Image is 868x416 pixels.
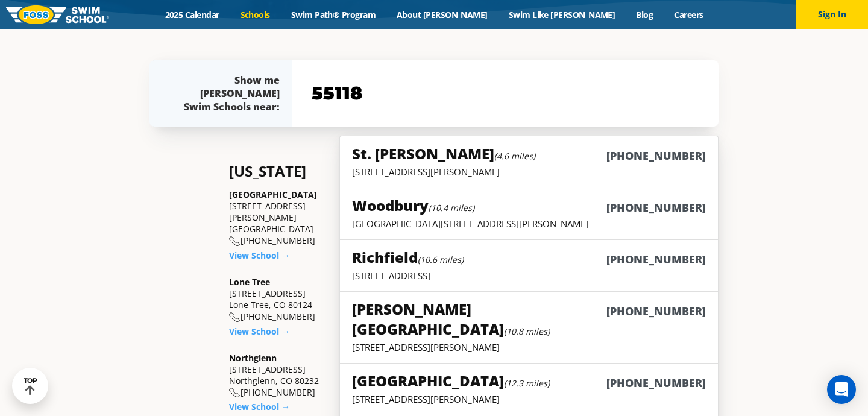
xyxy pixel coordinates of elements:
a: [PERSON_NAME][GEOGRAPHIC_DATA](10.8 miles)[PHONE_NUMBER][STREET_ADDRESS][PERSON_NAME] [339,291,719,364]
p: [STREET_ADDRESS][PERSON_NAME] [352,341,706,353]
a: [GEOGRAPHIC_DATA](12.3 miles)[PHONE_NUMBER][STREET_ADDRESS][PERSON_NAME] [339,363,719,415]
h6: [PHONE_NUMBER] [606,252,706,267]
p: [GEOGRAPHIC_DATA][STREET_ADDRESS][PERSON_NAME] [352,218,706,230]
a: Woodbury(10.4 miles)[PHONE_NUMBER][GEOGRAPHIC_DATA][STREET_ADDRESS][PERSON_NAME] [339,188,719,240]
h5: Richfield [352,247,464,267]
div: Show me [PERSON_NAME] Swim Schools near: [174,74,280,113]
p: [STREET_ADDRESS][PERSON_NAME] [352,393,706,405]
a: Careers [664,9,714,20]
small: (10.6 miles) [418,254,464,265]
a: Schools [230,9,280,20]
div: Open Intercom Messenger [827,375,856,404]
small: (4.6 miles) [494,150,535,162]
h5: [GEOGRAPHIC_DATA] [352,371,550,391]
p: [STREET_ADDRESS] [352,269,706,282]
h6: [PHONE_NUMBER] [606,376,706,391]
h5: St. [PERSON_NAME] [352,143,535,163]
input: YOUR ZIP CODE [309,76,702,111]
small: (10.4 miles) [429,202,474,213]
h6: [PHONE_NUMBER] [606,200,706,215]
img: FOSS Swim School Logo [6,5,109,24]
a: Richfield(10.6 miles)[PHONE_NUMBER][STREET_ADDRESS] [339,239,719,292]
a: Swim Path® Program [280,9,386,20]
h5: [PERSON_NAME][GEOGRAPHIC_DATA] [352,299,606,339]
a: 2025 Calendar [154,9,230,20]
h6: [PHONE_NUMBER] [606,304,706,339]
small: (10.8 miles) [504,326,550,337]
a: Swim Like [PERSON_NAME] [498,9,626,20]
div: TOP [24,377,37,396]
a: About [PERSON_NAME] [386,9,498,20]
p: [STREET_ADDRESS][PERSON_NAME] [352,166,706,178]
a: Blog [626,9,664,20]
small: (12.3 miles) [504,377,550,389]
h5: Woodbury [352,195,474,215]
a: St. [PERSON_NAME](4.6 miles)[PHONE_NUMBER][STREET_ADDRESS][PERSON_NAME] [339,136,719,188]
h6: [PHONE_NUMBER] [606,148,706,163]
